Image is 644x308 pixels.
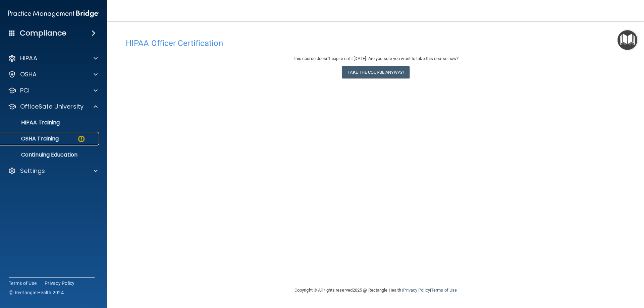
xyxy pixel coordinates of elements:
[126,39,626,48] h4: HIPAA Officer Certification
[20,70,37,78] p: OSHA
[8,70,98,78] a: OSHA
[253,280,498,301] div: Copyright © All rights reserved 2025 @ Rectangle Health | |
[9,289,64,296] span: Ⓒ Rectangle Health 2024
[4,119,60,126] p: HIPAA Training
[20,167,45,175] p: Settings
[20,103,84,111] p: OfficeSafe University
[126,55,626,63] div: This course doesn’t expire until [DATE]. Are you sure you want to take this course now?
[8,54,98,62] a: HIPAA
[4,135,59,142] p: OSHA Training
[9,280,37,287] a: Terms of Use
[618,30,637,50] button: Open Resource Center
[403,288,430,293] a: Privacy Policy
[8,103,98,111] a: OfficeSafe University
[20,54,37,62] p: HIPAA
[8,86,98,95] a: PCI
[45,280,75,287] a: Privacy Policy
[342,66,409,78] button: Take the course anyway!
[20,28,66,38] h4: Compliance
[20,86,30,95] p: PCI
[4,151,96,158] p: Continuing Education
[77,135,86,143] img: warning-circle.0cc9ac19.png
[431,288,457,293] a: Terms of Use
[8,7,99,20] img: PMB logo
[8,167,98,175] a: Settings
